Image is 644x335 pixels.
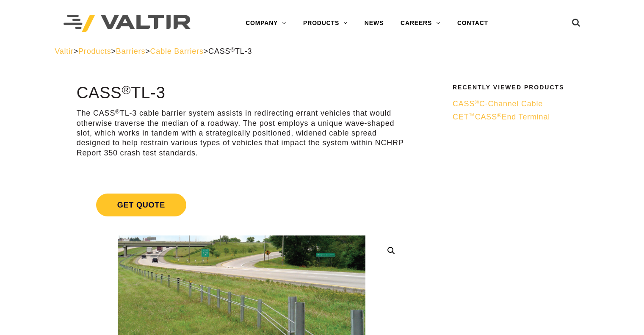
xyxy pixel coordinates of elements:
div: > > > > [55,47,589,56]
img: Valtir [64,15,191,32]
span: Get Quote [96,194,186,216]
p: The CASS TL-3 cable barrier system assists in redirecting errant vehicles that would otherwise tr... [77,108,406,158]
a: CONTACT [449,15,497,32]
a: Barriers [116,47,145,55]
a: CAREERS [392,15,449,32]
sup: ® [230,47,235,53]
a: Cable Barriers [150,47,204,55]
a: Get Quote [77,183,406,227]
sup: ® [497,112,502,119]
sup: ™ [469,112,475,119]
a: Products [78,47,111,55]
sup: ® [122,83,131,97]
span: CET CASS End Terminal [453,113,550,121]
a: COMPANY [237,15,295,32]
span: CASS TL-3 [208,47,252,55]
h1: CASS TL-3 [77,84,406,102]
a: CASS®C-Channel Cable [453,99,584,109]
sup: ® [115,108,120,115]
h2: Recently Viewed Products [453,84,584,91]
a: Valtir [55,47,73,55]
a: NEWS [356,15,392,32]
sup: ® [475,99,479,105]
span: CASS C-Channel Cable [453,100,543,108]
a: PRODUCTS [295,15,356,32]
a: CET™CASS®End Terminal [453,112,584,122]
